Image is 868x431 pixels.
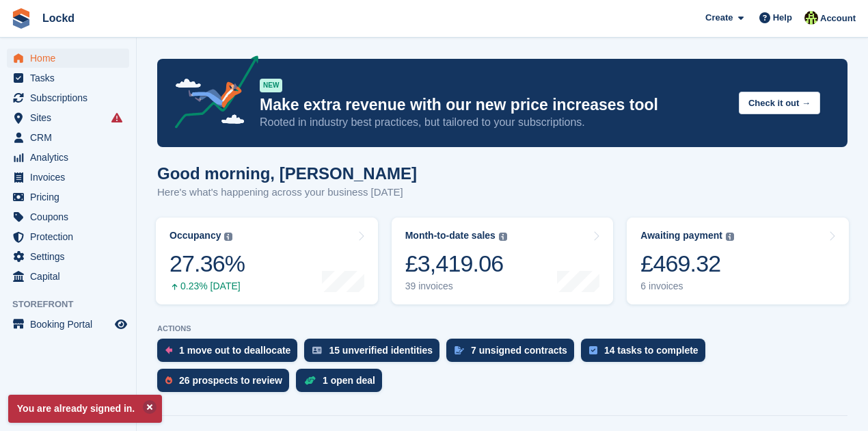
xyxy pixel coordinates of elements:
[329,345,433,356] div: 15 unverified identities
[113,316,129,332] a: Preview store
[820,12,856,25] span: Account
[7,187,129,207] a: menu
[260,115,728,130] p: Rooted in industry best practices, but tailored to your subscriptions.
[260,79,282,92] div: NEW
[30,315,112,334] span: Booking Portal
[165,376,172,384] img: prospect-51fa495bee0391a8d652442698ab0144808aea92771e9ea1ae160a38d050c398.svg
[30,227,112,246] span: Protection
[296,369,389,399] a: 1 open deal
[446,339,581,369] a: 7 unsigned contracts
[8,395,162,423] p: You are already signed in.
[739,92,820,114] button: Check it out →
[773,11,792,25] span: Help
[169,280,245,292] div: 0.23% [DATE]
[640,230,722,241] div: Awaiting payment
[7,247,129,266] a: menu
[627,218,849,304] a: Awaiting payment £469.32 6 invoices
[804,11,818,25] img: Jamie Budding
[581,339,712,369] a: 14 tasks to complete
[471,345,567,356] div: 7 unsigned contracts
[157,369,296,399] a: 26 prospects to review
[405,250,507,278] div: £3,419.06
[157,164,417,183] h1: Good morning, [PERSON_NAME]
[12,298,136,311] span: Storefront
[30,128,112,147] span: CRM
[30,148,112,167] span: Analytics
[640,250,734,278] div: £469.32
[455,346,464,354] img: contract_signature_icon-13c848040528278c33f63329250d36e43548de30e8caae1d1a13099fd9432cc5.svg
[163,55,259,133] img: price-adjustments-announcement-icon-8257ccfd72463d97f412b2fc003d46551f7dbcb40ab6d574587a9cd5c0d94...
[499,233,507,241] img: icon-info-grey-7440780725fd019a000dd9b08b2336e03edf1995a4989e88bcd33f0948082b44.svg
[7,148,129,167] a: menu
[604,345,699,356] div: 14 tasks to complete
[30,267,112,286] span: Capital
[312,346,322,354] img: verify_identity-adf6edd0f0f0b5bbfe63781bf79b02c33cf7c696d77639b501bdc392416b5a36.svg
[11,8,31,29] img: stora-icon-8386f47178a22dfd0bd8f6a31ec36ba5ce8667c1dd55bd0f319d3a0aa187defe.svg
[7,88,129,107] a: menu
[304,339,446,369] a: 15 unverified identities
[30,168,112,187] span: Invoices
[169,250,245,278] div: 27.36%
[30,68,112,88] span: Tasks
[179,375,282,386] div: 26 prospects to review
[7,68,129,88] a: menu
[30,207,112,226] span: Coupons
[405,230,496,241] div: Month-to-date sales
[7,128,129,147] a: menu
[30,187,112,207] span: Pricing
[30,247,112,266] span: Settings
[30,108,112,127] span: Sites
[392,218,614,304] a: Month-to-date sales £3,419.06 39 invoices
[7,168,129,187] a: menu
[304,376,316,385] img: deal-1b604bf984904fb50ccaf53a9ad4b4a5d6e5aea283cecdc64d6e3604feb123c2.svg
[323,375,375,386] div: 1 open deal
[7,207,129,226] a: menu
[405,280,507,292] div: 39 invoices
[157,339,304,369] a: 1 move out to deallocate
[30,49,112,68] span: Home
[156,218,378,304] a: Occupancy 27.36% 0.23% [DATE]
[111,112,122,123] i: Smart entry sync failures have occurred
[640,280,734,292] div: 6 invoices
[705,11,733,25] span: Create
[224,233,232,241] img: icon-info-grey-7440780725fd019a000dd9b08b2336e03edf1995a4989e88bcd33f0948082b44.svg
[7,315,129,334] a: menu
[157,324,847,333] p: ACTIONS
[157,185,417,200] p: Here's what's happening across your business [DATE]
[260,95,728,115] p: Make extra revenue with our new price increases tool
[7,227,129,246] a: menu
[179,345,290,356] div: 1 move out to deallocate
[165,346,172,354] img: move_outs_to_deallocate_icon-f764333ba52eb49d3ac5e1228854f67142a1ed5810a6f6cc68b1a99e826820c5.svg
[169,230,221,241] div: Occupancy
[7,108,129,127] a: menu
[589,346,597,354] img: task-75834270c22a3079a89374b754ae025e5fb1db73e45f91037f5363f120a921f8.svg
[726,233,734,241] img: icon-info-grey-7440780725fd019a000dd9b08b2336e03edf1995a4989e88bcd33f0948082b44.svg
[30,88,112,107] span: Subscriptions
[7,267,129,286] a: menu
[37,7,80,29] a: Lockd
[7,49,129,68] a: menu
